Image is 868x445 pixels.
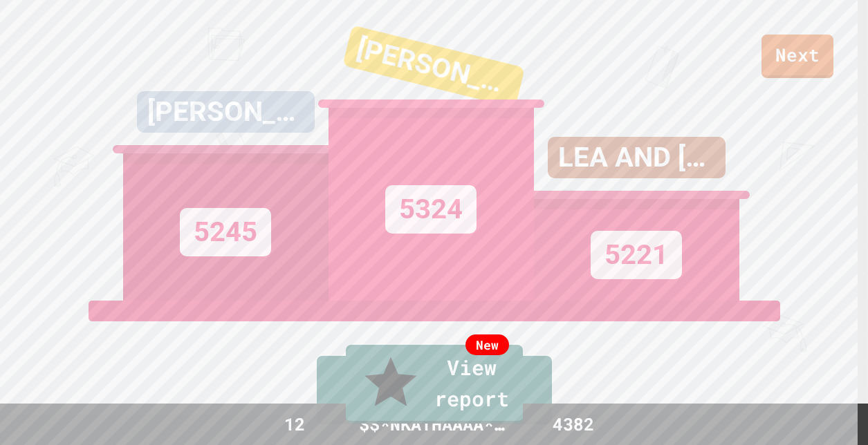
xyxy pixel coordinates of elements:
a: View report [346,345,523,424]
div: 5324 [385,185,477,234]
div: 5221 [591,231,682,279]
div: New [465,334,509,355]
div: [PERSON_NAME] 🍫 [342,25,525,108]
div: LEA AND [PERSON_NAME] [548,137,726,178]
div: [PERSON_NAME] WRZ [137,91,315,133]
div: 5245 [180,208,271,256]
a: Next [761,35,833,78]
